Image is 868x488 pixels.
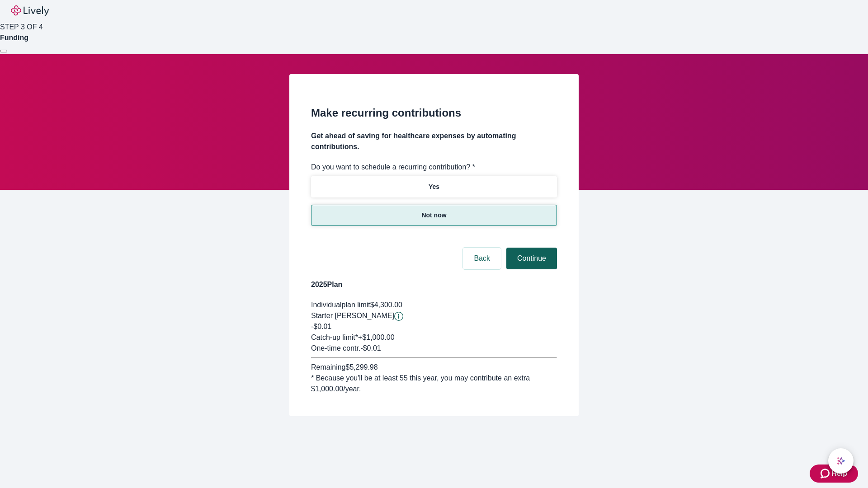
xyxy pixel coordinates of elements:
img: Lively [11,5,49,16]
span: - $0.01 [360,344,381,352]
span: One-time contr. [311,344,360,352]
span: -$0.01 [311,323,331,330]
svg: Lively AI Assistant [836,456,845,465]
p: Not now [421,211,446,220]
label: Do you want to schedule a recurring contribution? * [311,162,475,173]
h2: Make recurring contributions [311,105,557,121]
p: Yes [429,182,439,192]
span: Starter [PERSON_NAME] [311,312,394,319]
h4: 2025 Plan [311,279,557,290]
button: Zendesk support iconHelp [810,465,858,483]
button: Yes [311,176,557,197]
button: chat [828,448,854,474]
button: Lively will contribute $0.01 to establish your account [394,312,403,321]
h4: Get ahead of saving for healthcare expenses by automating contributions. [311,131,557,152]
span: + $1,000.00 [358,333,395,341]
button: Not now [311,205,557,226]
span: Catch-up limit* [311,333,358,341]
span: $5,299.98 [345,363,377,371]
button: Continue [506,248,557,269]
span: Individual plan limit [311,301,370,309]
button: Back [463,248,501,269]
span: $4,300.00 [370,301,402,309]
svg: Zendesk support icon [821,468,831,479]
svg: Starter penny details [394,312,403,321]
span: Remaining [311,363,345,371]
span: Help [831,468,847,479]
div: * Because you'll be at least 55 this year, you may contribute an extra $1,000.00 /year. [311,373,557,394]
